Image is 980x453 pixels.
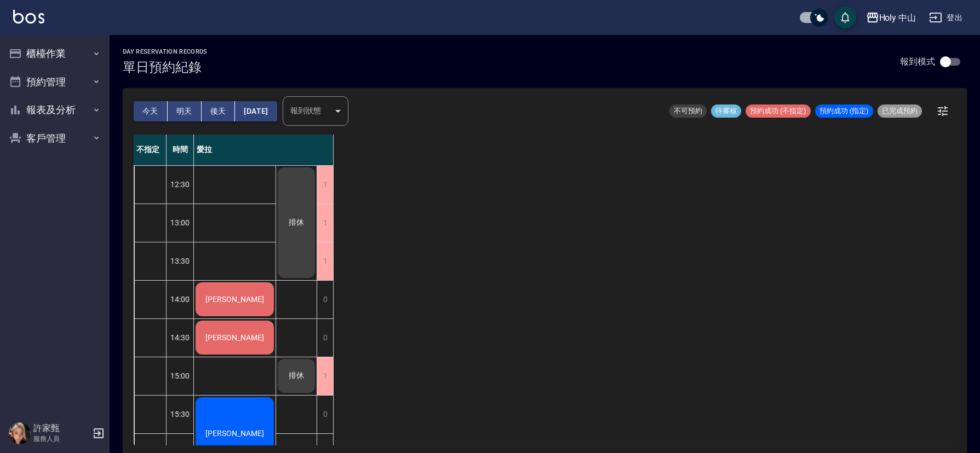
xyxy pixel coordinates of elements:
[815,106,873,116] span: 預約成功 (指定)
[167,135,194,165] div: 時間
[317,166,333,204] div: 1
[9,422,31,444] img: Person
[4,96,105,124] button: 報表及分析
[925,8,967,28] button: 登出
[4,39,105,68] button: 櫃檯作業
[879,11,916,25] div: Holy 中山
[878,106,922,116] span: 已完成預約
[235,101,277,121] button: [DATE]
[167,357,194,395] div: 15:00
[167,204,194,242] div: 13:00
[168,101,202,121] button: 明天
[13,10,44,24] img: Logo
[203,295,266,304] span: [PERSON_NAME]
[167,318,194,357] div: 14:30
[123,48,208,55] h2: day Reservation records
[33,423,89,434] h5: 許家甄
[4,68,105,96] button: 預約管理
[862,7,921,29] button: Holy 中山
[203,333,266,342] span: [PERSON_NAME]
[123,60,208,75] h3: 單日預約紀錄
[317,319,333,357] div: 0
[711,106,741,116] span: 待審核
[286,218,306,228] span: 排休
[317,396,333,433] div: 0
[834,7,856,28] button: save
[33,434,89,444] p: 服務人員
[317,281,333,318] div: 0
[134,101,168,121] button: 今天
[167,280,194,318] div: 14:00
[203,429,266,438] span: [PERSON_NAME]
[202,101,236,121] button: 後天
[317,357,333,395] div: 1
[317,204,333,242] div: 1
[900,56,935,67] p: 報到模式
[194,135,334,165] div: 愛拉
[317,242,333,280] div: 1
[669,106,707,116] span: 不可預約
[167,165,194,204] div: 12:30
[746,106,811,116] span: 預約成功 (不指定)
[134,135,167,165] div: 不指定
[286,371,306,381] span: 排休
[4,124,105,153] button: 客戶管理
[167,242,194,280] div: 13:30
[167,395,194,433] div: 15:30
